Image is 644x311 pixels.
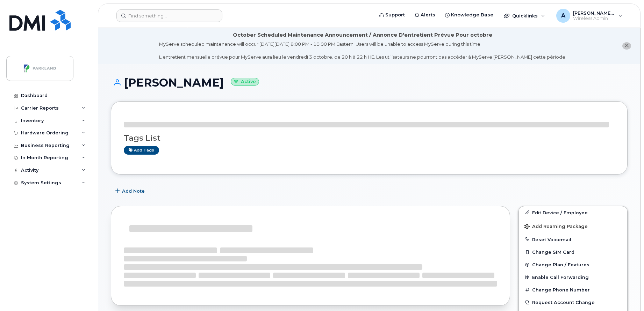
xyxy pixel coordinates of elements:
[159,41,566,60] div: MyServe scheduled maintenance will occur [DATE][DATE] 8:00 PM - 10:00 PM Eastern. Users will be u...
[519,283,627,296] button: Change Phone Number
[124,134,615,142] h3: Tags List
[111,185,151,198] button: Add Note
[231,78,259,86] small: Active
[519,296,627,309] button: Request Account Change
[519,206,627,219] a: Edit Device / Employee
[519,219,627,233] button: Add Roaming Package
[111,76,628,89] h1: [PERSON_NAME]
[122,188,145,194] span: Add Note
[233,31,492,39] div: October Scheduled Maintenance Announcement / Annonce D'entretient Prévue Pour octobre
[524,224,588,230] span: Add Roaming Package
[532,275,589,280] span: Enable Call Forwarding
[519,246,627,258] button: Change SIM Card
[532,262,589,267] span: Change Plan / Features
[124,146,159,155] a: Add tags
[519,258,627,271] button: Change Plan / Features
[519,271,627,283] button: Enable Call Forwarding
[622,42,631,50] button: close notification
[519,233,627,246] button: Reset Voicemail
